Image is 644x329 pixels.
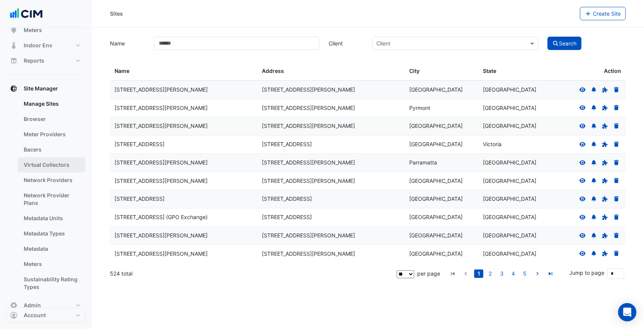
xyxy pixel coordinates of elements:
a: Delete Site [613,195,620,202]
div: [STREET_ADDRESS] [115,140,253,149]
div: [STREET_ADDRESS][PERSON_NAME] [115,158,253,167]
a: Sustainability Rating Types [18,272,86,295]
span: Admin [24,302,41,309]
div: [STREET_ADDRESS][PERSON_NAME] [262,158,400,167]
div: [GEOGRAPHIC_DATA] [409,213,474,222]
span: Site Manager [24,85,58,92]
app-icon: Admin [10,302,18,309]
span: Indoor Env [24,42,52,49]
span: Create Site [593,10,621,17]
div: [STREET_ADDRESS][PERSON_NAME] [115,250,253,258]
div: Open Intercom Messenger [618,303,636,321]
div: [GEOGRAPHIC_DATA] [409,231,474,240]
div: [STREET_ADDRESS][PERSON_NAME] [262,85,400,94]
a: Delete Site [613,123,620,129]
div: 524 total [110,264,395,283]
button: Admin [6,298,86,313]
div: [STREET_ADDRESS] [262,140,400,149]
a: Bacers [18,142,86,157]
span: Reports [24,57,44,65]
div: [STREET_ADDRESS][PERSON_NAME] [115,85,253,94]
label: Jump to page [569,269,604,277]
div: [STREET_ADDRESS] [262,213,400,222]
button: Search [547,37,582,50]
li: page 3 [496,269,507,278]
app-icon: Meters [10,26,18,34]
div: [STREET_ADDRESS] [262,195,400,203]
li: page 4 [507,269,519,278]
div: Pyrmont [409,104,474,113]
a: Metadata Types [18,226,86,241]
a: go to last page [546,269,555,278]
a: Delete Site [613,232,620,239]
span: Address [262,68,284,74]
div: Parramatta [409,158,474,167]
div: [STREET_ADDRESS][PERSON_NAME] [115,104,253,113]
span: Action [604,67,621,76]
a: 4 [508,269,518,278]
a: Delete Site [613,159,620,166]
div: [STREET_ADDRESS][PERSON_NAME] [115,231,253,240]
a: Browser [18,111,86,127]
span: per page [417,270,440,277]
button: Account [6,308,86,323]
div: [STREET_ADDRESS][PERSON_NAME] [262,231,400,240]
a: Network Providers [18,173,86,188]
a: Virtual Collectors [18,157,86,173]
li: page 1 [473,269,484,278]
div: [GEOGRAPHIC_DATA] [409,195,474,203]
div: [GEOGRAPHIC_DATA] [483,122,547,131]
div: [STREET_ADDRESS][PERSON_NAME] [262,122,400,131]
a: go to next page [533,269,542,278]
a: 5 [520,269,529,278]
label: Name [105,37,149,50]
div: [STREET_ADDRESS][PERSON_NAME] [115,177,253,185]
li: page 5 [519,269,530,278]
div: [STREET_ADDRESS] (GPO Exchange) [115,213,253,222]
label: Client [324,37,368,50]
a: Network Provider Plans [18,188,86,211]
a: go to previous page [461,269,470,278]
button: Meters [6,23,86,38]
button: Create Site [580,7,626,20]
a: Delete Site [613,141,620,147]
div: [GEOGRAPHIC_DATA] [483,195,547,203]
a: 2 [486,269,495,278]
button: Indoor Env [6,38,86,53]
div: [GEOGRAPHIC_DATA] [483,104,547,113]
a: Metadata Units [18,211,86,226]
app-icon: Indoor Env [10,42,18,49]
span: Meters [24,26,42,34]
div: [GEOGRAPHIC_DATA] [409,85,474,94]
div: Victoria [483,140,547,149]
app-icon: Reports [10,57,18,65]
div: Sites [110,10,123,18]
li: page 2 [484,269,496,278]
a: Delete Site [613,105,620,111]
div: [GEOGRAPHIC_DATA] [483,158,547,167]
div: [STREET_ADDRESS][PERSON_NAME] [262,104,400,113]
a: Meter Providers [18,127,86,142]
a: Metadata [18,241,86,256]
a: 3 [497,269,506,278]
a: Meters [18,256,86,272]
div: [GEOGRAPHIC_DATA] [409,177,474,185]
span: Account [24,311,46,319]
div: [STREET_ADDRESS][PERSON_NAME] [262,250,400,258]
div: [GEOGRAPHIC_DATA] [409,140,474,149]
div: [STREET_ADDRESS] [115,195,253,203]
div: [GEOGRAPHIC_DATA] [483,177,547,185]
a: 1 [474,269,483,278]
img: Company Logo [9,6,44,21]
span: State [483,68,496,74]
div: Site Manager [6,96,86,298]
div: [GEOGRAPHIC_DATA] [409,122,474,131]
div: [GEOGRAPHIC_DATA] [483,231,547,240]
a: Delete Site [613,214,620,220]
a: Delete Site [613,250,620,257]
div: [STREET_ADDRESS][PERSON_NAME] [262,177,400,185]
div: [GEOGRAPHIC_DATA] [483,250,547,258]
a: Delete Site [613,177,620,184]
app-icon: Site Manager [10,85,18,92]
a: Delete Site [613,86,620,93]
